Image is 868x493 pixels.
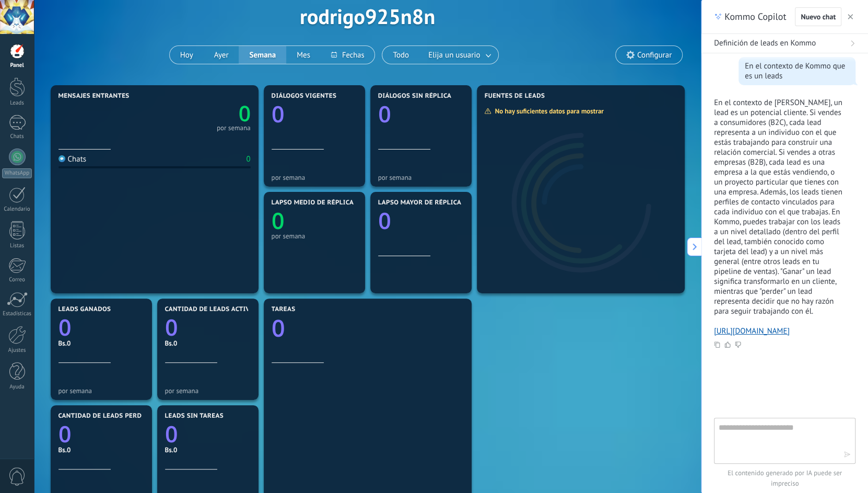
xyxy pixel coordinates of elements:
div: por semana [378,174,464,181]
span: Definición de leads en Kommo [714,38,816,49]
a: 0 [58,418,144,449]
span: Tareas [272,306,296,313]
div: por semana [217,125,251,131]
div: Ayuda [2,384,32,391]
div: No hay suficientes datos para mostrar [484,107,611,116]
div: Bs.0 [165,445,251,454]
span: Mensajes entrantes [58,93,130,100]
div: En el contexto de Kommo que es un leads [745,61,849,81]
span: Lapso medio de réplica [272,199,354,207]
span: Configurar [637,51,672,60]
a: [URL][DOMAIN_NAME] [714,326,790,336]
button: Fechas [321,46,374,64]
span: Elija un usuario [426,48,482,62]
a: 0 [272,312,464,344]
text: 0 [238,99,250,128]
button: Definición de leads en Kommo [701,34,868,53]
a: 0 [165,418,251,449]
a: 0 [165,312,251,342]
span: Diálogos vigentes [272,93,337,100]
img: Chats [58,155,65,162]
button: Todo [382,46,419,64]
text: 0 [272,312,285,344]
span: El contenido generado por IA puede ser impreciso [714,468,855,489]
div: Correo [2,277,32,283]
p: En el contexto de [PERSON_NAME], un lead es un potencial cliente. Si vendes a consumidores (B2C),... [714,98,843,316]
text: 0 [272,98,285,129]
div: por semana [165,387,251,395]
a: 0 [155,99,251,128]
div: por semana [272,232,357,240]
span: Cantidad de leads perdidos [58,412,158,420]
span: Leads ganados [58,306,111,313]
div: por semana [272,174,357,181]
div: Chats [2,133,32,140]
div: Bs.0 [58,445,144,454]
span: Nuevo chat [801,13,836,20]
div: Chats [58,154,87,164]
div: Leads [2,100,32,107]
button: Elija un usuario [419,46,498,64]
div: Listas [2,243,32,249]
div: Bs.0 [165,339,251,348]
div: por semana [58,387,144,395]
div: Panel [2,62,32,69]
button: Nuevo chat [795,7,841,26]
span: Diálogos sin réplica [378,93,452,100]
button: Mes [286,46,321,64]
button: Semana [239,46,286,64]
text: 0 [378,98,391,129]
div: Estadísticas [2,311,32,317]
text: 0 [378,205,391,236]
span: Fuentes de leads [485,93,545,100]
div: WhatsApp [2,168,32,178]
text: 0 [165,312,178,342]
text: 0 [272,205,285,236]
text: 0 [58,312,72,342]
button: Hoy [170,46,204,64]
div: Bs.0 [58,339,144,348]
span: Leads sin tareas [165,412,224,420]
span: Kommo Copilot [724,10,786,23]
span: Cantidad de leads activos [165,306,259,313]
div: Calendario [2,206,32,213]
text: 0 [58,418,72,449]
a: 0 [58,312,144,342]
button: Ayer [204,46,239,64]
text: 0 [165,418,178,449]
div: 0 [246,154,250,164]
span: Lapso mayor de réplica [378,199,461,207]
div: Ajustes [2,347,32,354]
